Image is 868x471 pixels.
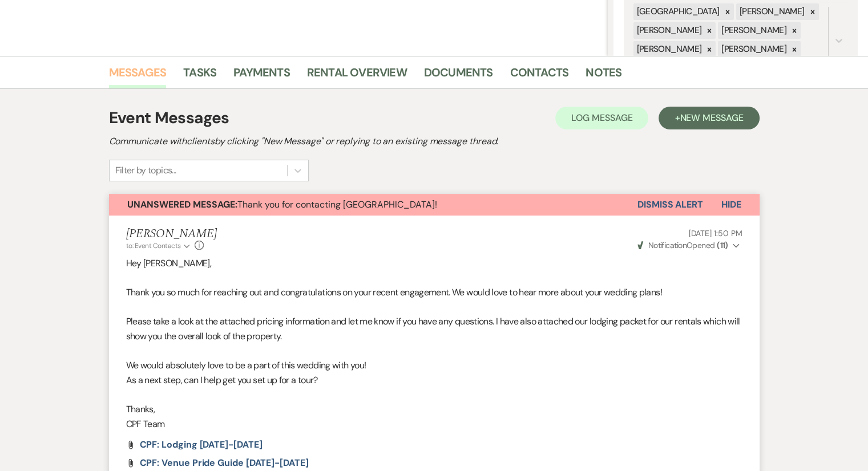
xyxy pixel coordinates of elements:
p: Thank you so much for reaching out and congratulations on your recent engagement. We would love t... [126,285,742,300]
p: We would absolutely love to be a part of this wedding with you! [126,358,742,373]
button: +New Message [659,107,759,129]
strong: ( 11 ) [717,240,728,250]
span: Notification [648,240,687,250]
p: Hey [PERSON_NAME], [126,256,742,271]
strong: Unanswered Message: [127,198,237,210]
a: CPF: Lodging [DATE]-[DATE] [140,440,263,449]
p: CPF Team [126,417,742,432]
button: Unanswered Message:Thank you for contacting [GEOGRAPHIC_DATA]! [109,194,637,216]
div: [GEOGRAPHIC_DATA] [633,3,721,20]
span: Log Message [571,112,632,124]
a: CPF: Venue Pride Guide [DATE]-[DATE] [140,458,309,468]
h5: [PERSON_NAME] [126,227,217,241]
button: to: Event Contacts [126,241,192,251]
div: [PERSON_NAME] [633,41,704,58]
h1: Event Messages [109,106,229,130]
button: Dismiss Alert [637,194,703,216]
span: Thank you for contacting [GEOGRAPHIC_DATA]! [127,198,437,210]
a: Rental Overview [307,63,407,88]
a: Contacts [510,63,569,88]
div: [PERSON_NAME] [633,22,704,39]
a: Documents [424,63,493,88]
div: [PERSON_NAME] [718,41,788,58]
button: Hide [703,194,760,216]
span: Opened [637,240,728,250]
h2: Communicate with clients by clicking "New Message" or replying to an existing message thread. [109,135,760,148]
a: Notes [586,63,621,88]
div: [PERSON_NAME] [718,22,788,39]
p: As a next step, can I help get you set up for a tour? [126,373,742,388]
a: Payments [233,63,290,88]
a: Tasks [183,63,216,88]
button: NotificationOpened (11) [636,239,742,251]
span: to: Event Contacts [126,241,181,250]
div: [PERSON_NAME] [736,3,806,20]
span: Hide [721,198,741,210]
p: Please take a look at the attached pricing information and let me know if you have any questions.... [126,314,742,343]
span: CPF: Venue Pride Guide [DATE]-[DATE] [140,457,309,469]
span: [DATE] 1:50 PM [688,228,742,238]
p: Thanks, [126,402,742,417]
a: Messages [109,63,167,88]
span: New Message [680,112,743,124]
div: Filter by topics... [115,164,176,177]
button: Log Message [555,107,648,129]
span: CPF: Lodging [DATE]-[DATE] [140,438,263,450]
